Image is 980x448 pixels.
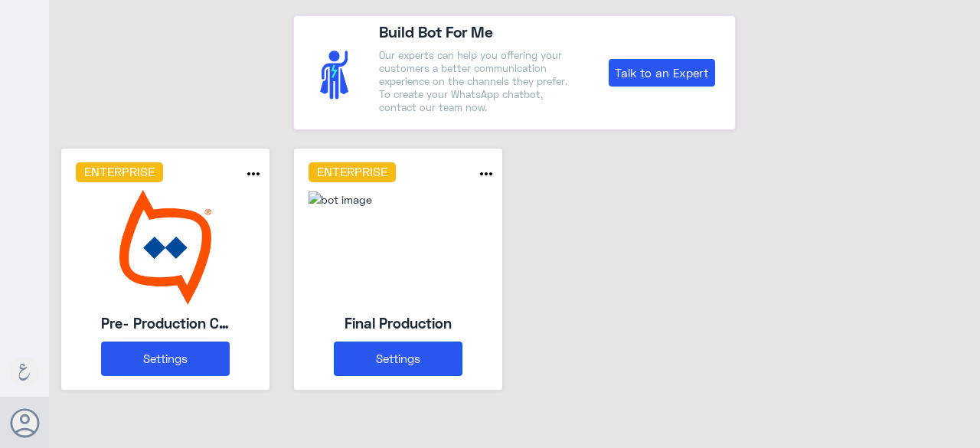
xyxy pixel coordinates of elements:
[477,165,495,183] i: more_horiz
[379,20,577,43] h4: Build Bot For Me
[609,59,715,87] a: Talk to an Expert
[334,312,462,334] h5: Final Production
[76,162,164,182] h6: Enterprise
[244,165,263,187] button: more_horiz
[244,165,263,183] i: more_horiz
[101,312,230,334] h5: Pre- Production CAE
[477,165,495,187] button: more_horiz
[309,191,372,208] img: 118748111652893
[334,342,462,376] button: Settings
[76,190,256,305] img: bot image
[309,162,397,182] h6: Enterprise
[379,49,577,114] p: Our experts can help you offering your customers a better communication experience on the channel...
[101,342,230,376] button: Settings
[10,408,39,437] button: Avatar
